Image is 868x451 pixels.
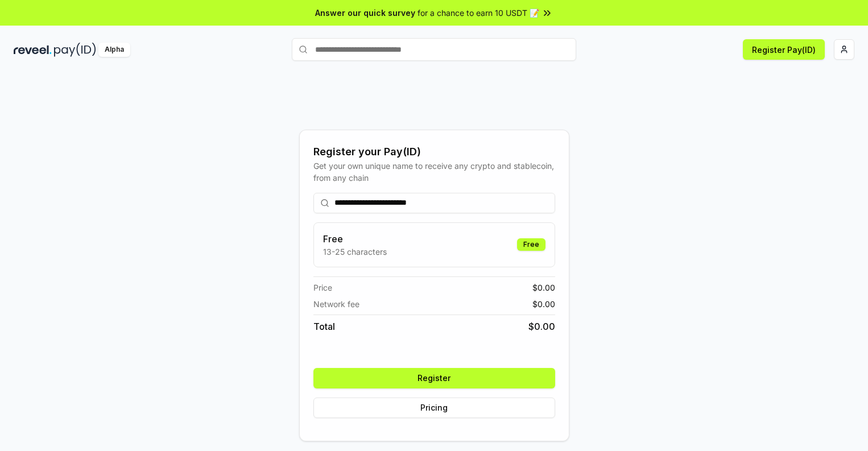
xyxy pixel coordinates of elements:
[323,246,387,258] p: 13-25 characters
[313,398,555,418] button: Pricing
[98,43,130,57] div: Alpha
[743,39,825,60] button: Register Pay(ID)
[313,368,555,388] button: Register
[14,43,52,57] img: reveel_dark
[517,238,545,251] div: Free
[313,160,555,184] div: Get your own unique name to receive any crypto and stablecoin, from any chain
[313,298,359,310] span: Network fee
[418,7,539,19] span: for a chance to earn 10 USDT 📝
[313,320,335,333] span: Total
[313,144,555,160] div: Register your Pay(ID)
[532,298,555,310] span: $ 0.00
[532,282,555,293] span: $ 0.00
[54,43,96,57] img: pay_id
[323,232,387,246] h3: Free
[313,282,332,293] span: Price
[315,7,415,19] span: Answer our quick survey
[528,320,555,333] span: $ 0.00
